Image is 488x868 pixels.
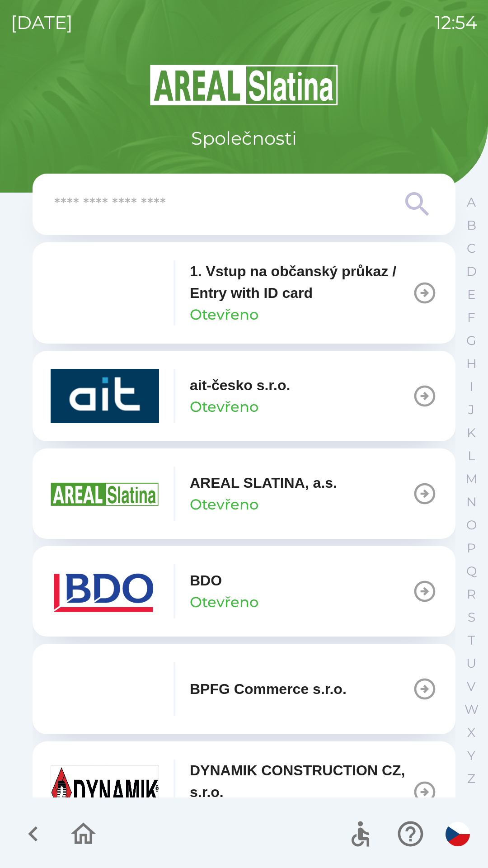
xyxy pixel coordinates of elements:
[467,310,475,325] p: F
[466,517,477,533] p: O
[460,560,483,583] button: Q
[468,632,475,648] p: T
[460,191,483,214] button: A
[468,448,475,464] p: L
[460,398,483,421] button: J
[460,652,483,675] button: U
[460,537,483,560] button: P
[190,759,412,803] p: DYNAMIK CONSTRUCTION CZ, s.r.o.
[460,583,483,606] button: R
[465,702,479,717] p: W
[11,9,73,36] p: [DATE]
[460,606,483,629] button: S
[33,242,455,344] button: 1. Vstup na občanský průkaz / Entry with ID cardOtevřeno
[33,351,455,441] button: ait-česko s.r.o.Otevřeno
[33,63,455,107] img: Logo
[460,421,483,444] button: K
[460,675,483,698] button: V
[467,425,476,441] p: K
[51,266,159,320] img: 93ea42ec-2d1b-4d6e-8f8a-bdbb4610bcc3.png
[460,329,483,352] button: G
[191,125,297,152] p: Společnosti
[466,264,477,279] p: D
[51,662,159,716] img: f3b1b367-54a7-43c8-9d7e-84e812667233.png
[467,748,475,764] p: Y
[467,217,476,233] p: B
[460,514,483,537] button: O
[467,771,475,787] p: Z
[460,744,483,767] button: Y
[466,563,477,579] p: Q
[467,586,476,602] p: R
[190,396,258,418] p: Otevřeno
[460,629,483,652] button: T
[460,467,483,491] button: M
[467,241,476,256] p: C
[466,356,477,372] p: H
[466,656,476,671] p: U
[460,283,483,306] button: E
[460,491,483,514] button: N
[190,570,222,591] p: BDO
[190,304,258,325] p: Otevřeno
[190,591,258,613] p: Otevřeno
[51,564,159,618] img: ae7449ef-04f1-48ed-85b5-e61960c78b50.png
[460,698,483,721] button: W
[190,678,347,700] p: BPFG Commerce s.r.o.
[460,306,483,329] button: F
[446,822,470,846] img: cs flag
[33,741,455,843] button: DYNAMIK CONSTRUCTION CZ, s.r.o.Otevřeno
[467,540,476,556] p: P
[460,352,483,375] button: H
[460,721,483,744] button: X
[190,494,258,515] p: Otevřeno
[435,9,477,36] p: 12:54
[460,767,483,790] button: Z
[467,679,476,694] p: V
[51,765,159,819] img: 9aa1c191-0426-4a03-845b-4981a011e109.jpeg
[467,287,476,302] p: E
[467,194,476,210] p: A
[51,467,159,521] img: aad3f322-fb90-43a2-be23-5ead3ef36ce5.png
[33,448,455,539] button: AREAL SLATINA, a.s.Otevřeno
[468,609,475,625] p: S
[460,260,483,283] button: D
[469,379,473,395] p: I
[460,237,483,260] button: C
[190,374,290,396] p: ait-česko s.r.o.
[460,444,483,467] button: L
[190,260,412,304] p: 1. Vstup na občanský průkaz / Entry with ID card
[468,402,474,418] p: J
[51,369,159,423] img: 40b5cfbb-27b1-4737-80dc-99d800fbabba.png
[460,214,483,237] button: B
[460,375,483,398] button: I
[465,471,478,487] p: M
[466,333,476,349] p: G
[33,644,455,734] button: BPFG Commerce s.r.o.
[466,494,477,510] p: N
[190,472,337,494] p: AREAL SLATINA, a.s.
[467,725,475,741] p: X
[33,546,455,637] button: BDOOtevřeno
